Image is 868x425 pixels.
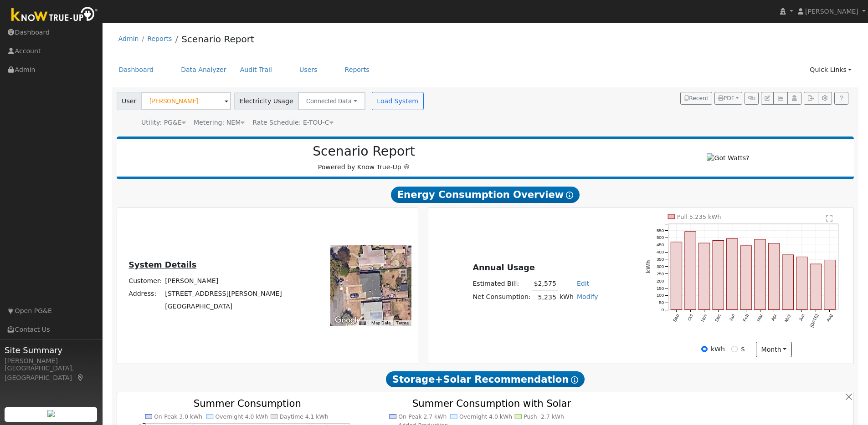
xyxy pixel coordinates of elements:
[741,344,745,354] label: $
[128,260,196,269] u: System Details
[770,313,778,322] text: Apr
[577,293,598,300] a: Modify
[571,376,578,384] i: Show Help
[657,242,664,247] text: 450
[784,313,792,323] text: May
[796,257,807,310] rect: onclick=""
[657,271,664,276] text: 250
[280,414,329,420] text: Daytime 4.1 kWh
[707,153,749,163] img: Got Watts?
[804,92,818,105] button: Export Interval Data
[826,215,832,222] text: 
[699,243,710,310] rect: onclick=""
[742,313,750,322] text: Feb
[112,61,161,78] a: Dashboard
[657,278,664,283] text: 200
[824,260,835,310] rect: onclick=""
[680,92,712,105] button: Recent
[127,274,164,287] td: Customer:
[121,144,607,172] div: Powered by Know True-Up ®
[805,8,858,15] span: [PERSON_NAME]
[371,320,390,326] button: Map Data
[391,187,580,203] span: Energy Consumption Overview
[657,293,664,298] text: 100
[714,313,722,323] text: Dec
[473,263,534,272] u: Annual Usage
[657,228,664,233] text: 550
[252,119,333,126] span: Alias: HETOUC
[566,192,573,199] i: Show Help
[77,374,85,381] a: Map
[761,92,774,105] button: Edit User
[659,300,664,305] text: 50
[396,320,409,325] a: Terms (opens in new tab)
[671,242,682,310] rect: onclick=""
[662,307,664,312] text: 0
[174,61,233,78] a: Data Analyzer
[532,278,558,291] td: $2,575
[810,264,821,310] rect: onclick=""
[714,92,742,105] button: PDF
[657,264,664,269] text: 300
[471,290,532,304] td: Net Consumption:
[293,61,324,78] a: Users
[745,92,759,105] button: Generate Report Link
[524,414,565,420] text: Push -2.7 kWh
[398,414,447,420] text: On-Peak 2.7 kWh
[685,232,696,310] rect: onclick=""
[787,92,801,105] button: Login As
[194,398,301,409] text: Summer Consumption
[740,246,751,310] rect: onclick=""
[657,286,664,291] text: 150
[731,346,738,352] input: $
[412,398,571,409] text: Summer Consumption with Solar
[234,92,298,110] span: Electricity Usage
[333,314,363,326] a: Open this area in Google Maps (opens a new window)
[769,243,780,310] rect: onclick=""
[194,118,245,127] div: Metering: NEM
[215,414,268,420] text: Overnight 4.0 kWh
[809,313,820,328] text: [DATE]
[164,287,284,300] td: [STREET_ADDRESS][PERSON_NAME]
[818,92,832,105] button: Settings
[773,92,787,105] button: Multi-Series Graph
[7,5,103,25] img: Know True-Up
[333,314,363,326] img: Google
[677,213,721,220] text: Pull 5,235 kWh
[118,35,139,42] a: Admin
[532,290,558,304] td: 5,235
[687,313,694,322] text: Oct
[5,356,98,366] div: [PERSON_NAME]
[164,274,284,287] td: [PERSON_NAME]
[577,280,589,287] a: Edit
[756,342,792,357] button: month
[338,61,376,78] a: Reports
[372,92,424,110] button: Load System
[755,239,765,310] rect: onclick=""
[782,255,793,310] rect: onclick=""
[127,287,164,300] td: Address:
[141,118,186,127] div: Utility: PG&E
[558,290,575,304] td: kWh
[5,364,98,383] div: [GEOGRAPHIC_DATA], [GEOGRAPHIC_DATA]
[834,92,848,105] a: Help Link
[727,238,738,309] rect: onclick=""
[718,95,734,101] span: PDF
[713,241,724,310] rect: onclick=""
[164,300,284,313] td: [GEOGRAPHIC_DATA]
[700,313,708,323] text: Nov
[471,278,532,291] td: Estimated Bill:
[117,92,142,110] span: User
[181,34,254,45] a: Scenario Report
[657,249,664,254] text: 400
[798,313,806,322] text: Jun
[672,313,680,323] text: Sep
[803,61,858,78] a: Quick Links
[756,313,764,323] text: Mar
[141,92,231,110] input: Select a User
[359,320,365,326] button: Keyboard shortcuts
[826,313,833,322] text: Aug
[728,313,736,322] text: Jan
[233,61,279,78] a: Audit Trail
[47,410,55,417] img: retrieve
